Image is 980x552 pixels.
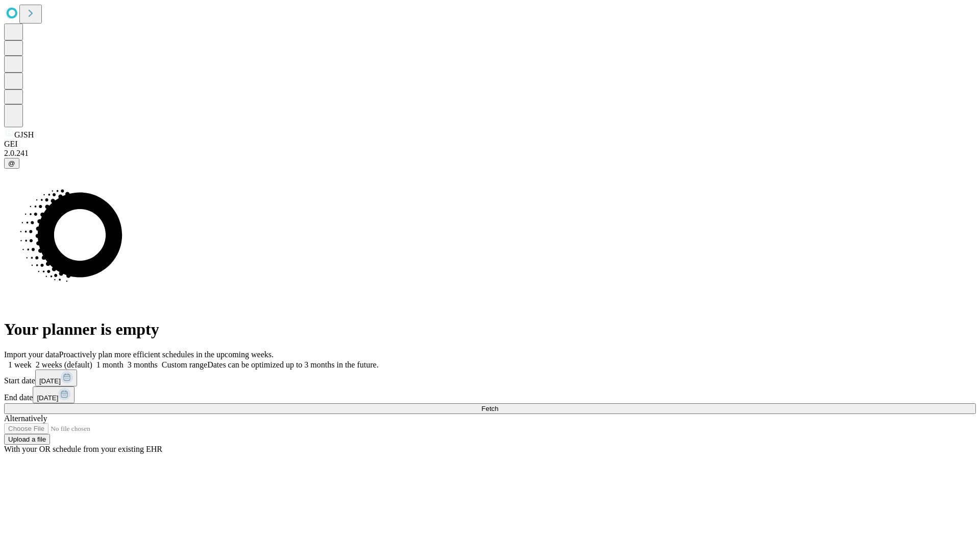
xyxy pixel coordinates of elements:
span: 1 week [8,360,32,369]
span: [DATE] [37,394,58,402]
span: Dates can be optimized up to 3 months in the future. [207,360,378,369]
span: Custom range [162,360,207,369]
span: Alternatively [4,414,47,423]
span: 2 weeks (default) [36,360,92,369]
button: [DATE] [35,370,77,386]
div: Start date [4,370,976,386]
div: GEI [4,140,976,149]
span: With your OR schedule from your existing EHR [4,445,162,453]
span: 3 months [128,360,158,369]
span: 1 month [96,360,124,369]
span: Proactively plan more efficient schedules in the upcoming weeks. [59,350,274,359]
span: GJSH [14,130,34,139]
span: Fetch [481,405,498,412]
span: Import your data [4,350,59,359]
div: End date [4,386,976,403]
span: @ [8,159,15,167]
button: @ [4,158,19,169]
button: Fetch [4,403,976,414]
button: [DATE] [33,386,75,403]
button: Upload a file [4,434,50,445]
h1: Your planner is empty [4,320,976,339]
span: [DATE] [39,377,61,385]
div: 2.0.241 [4,149,976,158]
